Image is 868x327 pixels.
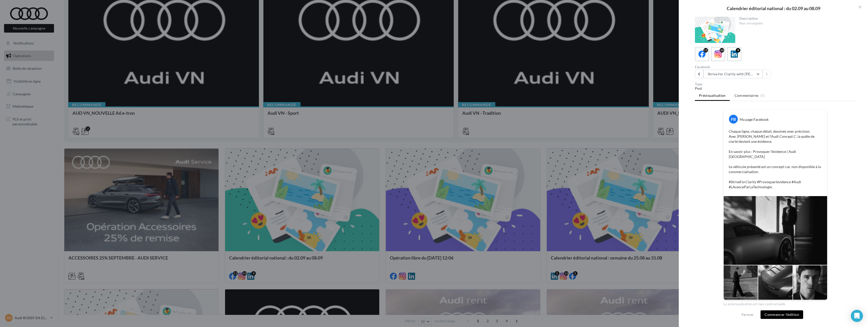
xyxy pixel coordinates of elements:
[739,17,852,20] div: Description
[703,48,708,53] div: 11
[851,310,863,322] div: Open Intercom Messenger
[729,129,822,190] p: Chaque ligne, chaque détail, dessinés avec précision. Avec [PERSON_NAME] et l’Audi Concept C, la ...
[739,21,852,26] div: Non renseignée
[761,310,803,319] button: Commencer l'édition
[695,86,856,91] div: Post
[695,65,773,69] div: Facebook
[761,94,765,98] span: (0)
[736,48,740,53] div: 9
[729,115,738,124] div: FB
[735,93,759,98] span: Commentaires
[695,82,856,86] div: Type
[720,48,724,53] div: 10
[687,6,860,11] div: Calendrier éditorial national : du 02.09 au 08.09
[740,312,756,318] button: Fermer
[703,70,763,78] button: Strive for Clarity with [PERSON_NAME]: Carousel 2
[723,300,827,307] div: La prévisualisation est non-contractuelle
[740,117,769,122] div: Ma page Facebook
